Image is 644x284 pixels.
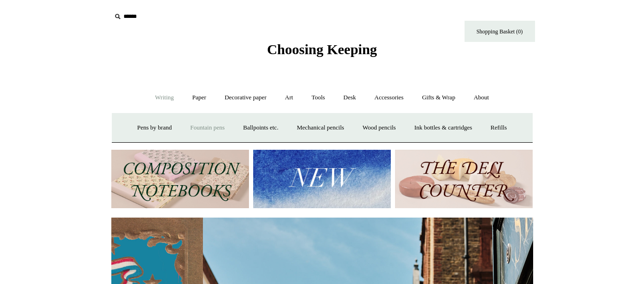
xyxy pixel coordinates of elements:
[465,21,535,42] a: Shopping Basket (0)
[216,85,275,110] a: Decorative paper
[147,85,182,110] a: Writing
[366,85,412,110] a: Accessories
[235,115,287,140] a: Ballpoints etc.
[267,41,377,57] span: Choosing Keeping
[267,49,377,56] a: Choosing Keeping
[406,115,481,140] a: Ink bottles & cartridges
[129,115,180,140] a: Pens by brand
[277,85,302,110] a: Art
[288,115,353,140] a: Mechanical pencils
[303,85,334,110] a: Tools
[395,150,533,209] img: The Deli Counter
[482,115,515,140] a: Refills
[413,85,464,110] a: Gifts & Wrap
[111,150,249,209] img: 202302 Composition ledgers.jpg__PID:69722ee6-fa44-49dd-a067-31375e5d54ec
[354,115,404,140] a: Wood pencils
[182,115,233,140] a: Fountain pens
[184,85,215,110] a: Paper
[465,85,497,110] a: About
[253,150,391,209] img: New.jpg__PID:f73bdf93-380a-4a35-bcfe-7823039498e1
[335,85,365,110] a: Desk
